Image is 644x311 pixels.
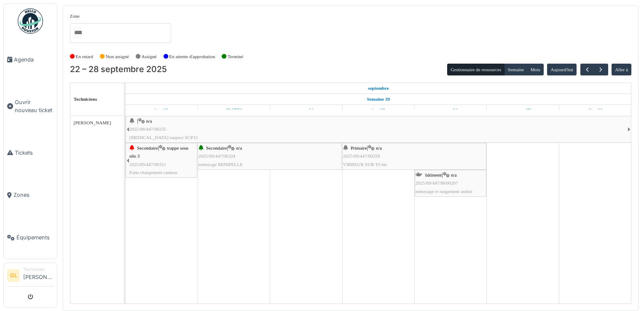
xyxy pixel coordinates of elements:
span: Équipements [16,233,54,241]
span: 2025/08/447/00235 [129,126,166,131]
span: nettoyage et rangement atelier [416,189,472,194]
label: Non assigné [106,53,129,60]
span: n/a [451,172,457,177]
span: 2025/09/447/00324 [199,153,236,158]
li: GL [7,269,20,282]
h2: 22 – 28 septembre 2025 [70,64,167,75]
div: | [416,171,486,196]
a: 23 septembre 2025 [224,105,244,115]
span: Primaire [351,145,367,150]
button: Mois [527,64,544,75]
span: Zones [13,191,54,199]
span: n/a [146,118,152,123]
span: Secondaire [137,145,158,150]
img: Badge_color-CXgf-gQk.svg [18,8,43,34]
button: Suivant [594,64,608,76]
span: n/a [376,145,382,150]
li: [PERSON_NAME] [23,266,54,284]
label: En attente d'approbation [169,53,215,60]
span: 2025/09/447/00311 [129,162,166,167]
span: Tickets [15,149,54,157]
a: Zones [4,174,57,217]
a: Agenda [4,38,57,81]
span: n/a [236,145,242,150]
span: 2025/09/447/00259 [343,153,380,158]
span: Secondaire [206,145,227,150]
span: Techniciens [74,97,97,102]
a: 25 septembre 2025 [370,105,387,115]
label: En retard [76,53,93,60]
a: 22 septembre 2025 [366,83,391,94]
div: | [343,144,486,169]
div: | [129,117,628,142]
a: 26 septembre 2025 [441,105,460,115]
span: [MEDICAL_DATA] suspect SCP15 [129,135,198,140]
label: Assigné [142,53,157,60]
a: Équipements [4,216,57,259]
a: Tickets [4,131,57,174]
button: Semaine [504,64,527,75]
span: Ouvrir nouveau ticket [15,98,54,114]
label: Terminé [228,53,243,60]
button: Gestionnaire de ressources [447,64,504,75]
span: [PERSON_NAME] [74,120,111,125]
button: Précédent [580,64,594,76]
label: Zone [70,13,80,20]
input: Tous [73,27,82,39]
span: nettoyage MINIPELLE [199,162,243,167]
span: bâtiment [425,172,442,177]
a: Ouvrir nouveau ticket [4,81,57,131]
a: 28 septembre 2025 [586,105,605,115]
button: Aujourd'hui [547,64,577,75]
a: 24 septembre 2025 [297,105,316,115]
span: Fuite chargement camion [129,170,177,175]
div: Technicien [23,266,54,273]
a: 22 septembre 2025 [153,105,170,115]
span: Agenda [14,56,54,64]
div: | [129,144,196,177]
a: 27 septembre 2025 [513,105,533,115]
button: Aller à [612,64,631,75]
span: 2025/09/447/M/00207 [416,180,458,185]
span: VIBREUR SUR T6 bis [343,162,387,167]
a: GL Technicien[PERSON_NAME] [7,266,54,287]
div: | [199,144,341,169]
a: Semaine 39 [365,94,392,105]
